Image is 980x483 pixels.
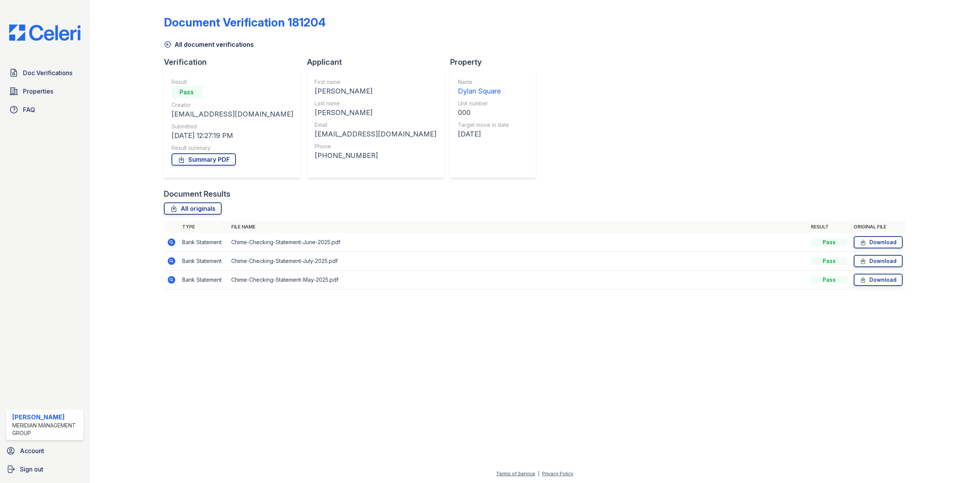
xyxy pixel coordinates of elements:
[164,202,222,215] a: All originals
[851,221,906,233] th: Original file
[171,86,202,98] div: Pass
[450,57,542,67] div: Property
[20,446,44,455] span: Account
[3,25,87,41] img: CE_Logo_Blue-a8612792a0a2168367f1c8372b55b34899dd931a85d93a1a3d3e32e68fde9ad4.png
[12,412,80,422] div: [PERSON_NAME]
[23,68,72,77] span: Doc Verifications
[854,255,903,267] a: Download
[228,271,808,289] td: Chime-Checking-Statement-May-2025.pdf
[171,109,293,120] div: [EMAIL_ADDRESS][DOMAIN_NAME]
[179,221,228,233] th: Type
[6,102,83,117] a: FAQ
[171,144,293,152] div: Result summary
[315,129,436,140] div: [EMAIL_ADDRESS][DOMAIN_NAME]
[315,78,436,86] div: First name
[315,121,436,129] div: Email
[458,121,509,129] div: Target move in date
[315,143,436,150] div: Phone
[458,129,509,140] div: [DATE]
[179,233,228,252] td: Bank Statement
[228,252,808,271] td: Chime-Checking-Statement-July-2025.pdf
[458,86,509,97] div: Dylan Square
[854,274,903,286] a: Download
[315,107,436,118] div: [PERSON_NAME]
[458,78,509,97] a: Name Dylan Square
[171,123,293,130] div: Submitted
[315,150,436,161] div: [PHONE_NUMBER]
[20,465,43,474] span: Sign out
[808,221,851,233] th: Result
[6,84,83,99] a: Properties
[228,233,808,252] td: Chime-Checking-Statement-June-2025.pdf
[307,57,450,67] div: Applicant
[458,100,509,107] div: Unit number
[164,15,326,29] div: Document Verification 181204
[23,105,35,114] span: FAQ
[854,236,903,248] a: Download
[12,422,80,437] div: Meridian Management Group
[542,471,573,476] a: Privacy Policy
[458,78,509,86] div: Name
[811,257,848,265] div: Pass
[179,252,228,271] td: Bank Statement
[811,238,848,246] div: Pass
[228,221,808,233] th: File name
[3,443,87,458] a: Account
[811,276,848,284] div: Pass
[179,271,228,289] td: Bank Statement
[164,40,254,49] a: All document verifications
[171,101,293,109] div: Creator
[164,189,230,199] div: Document Results
[171,78,293,86] div: Result
[538,471,539,476] div: |
[315,86,436,97] div: [PERSON_NAME]
[164,57,307,67] div: Verification
[3,462,87,477] a: Sign out
[458,107,509,118] div: 000
[315,100,436,107] div: Last name
[171,153,236,166] a: Summary PDF
[6,65,83,80] a: Doc Verifications
[496,471,535,476] a: Terms of Service
[23,87,53,96] span: Properties
[171,130,293,141] div: [DATE] 12:27:19 PM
